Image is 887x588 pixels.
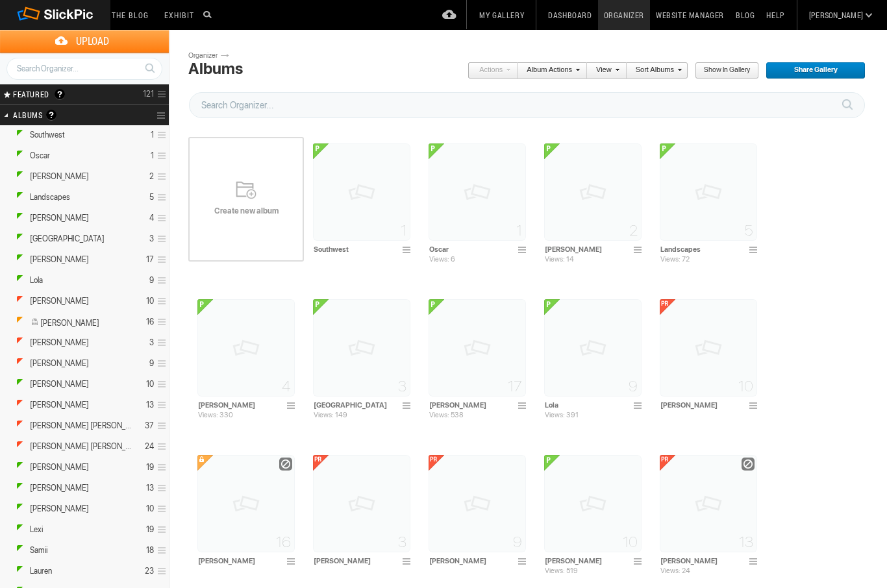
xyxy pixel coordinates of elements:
[1,524,14,534] a: Expand
[766,62,856,79] span: Share Gallery
[660,455,757,552] img: pix.gif
[11,566,29,577] ins: Public Album
[11,545,29,556] ins: Public Album
[1,358,14,368] a: Expand
[1,151,14,160] a: Expand
[11,317,29,328] ins: Unlisted Album with password
[11,358,29,369] ins: Private Album
[11,379,29,390] ins: Public Album
[508,381,522,391] span: 17
[1,566,14,576] a: Expand
[11,400,29,411] ins: Private Album
[1,462,14,472] a: Expand
[429,143,526,241] img: pix.gif
[313,143,410,241] img: pix.gif
[587,62,619,79] a: View
[660,143,757,241] img: pix.gif
[313,455,410,552] img: pix.gif
[11,171,29,182] ins: Public Album
[188,206,304,216] span: Create new album
[197,399,283,411] input: Kendra
[30,483,89,493] span: Chelsea Leigh
[695,62,750,79] span: Show in Gallery
[429,255,455,263] span: Views: 6
[544,455,642,552] img: pix.gif
[11,213,29,224] ins: Public Album
[11,441,29,452] ins: Private Album
[30,545,47,556] span: Samii
[1,234,14,243] a: Expand
[11,504,29,515] ins: Public Album
[544,243,630,255] input: Caitlyn Norskog
[518,62,580,79] a: Album Actions
[198,411,233,419] span: Views: 330
[11,130,29,141] ins: Public Album
[1,483,14,493] a: Expand
[1,296,14,306] a: Expand
[738,381,753,391] span: 10
[11,483,29,494] ins: Public Album
[429,411,464,419] span: Views: 538
[629,225,638,236] span: 2
[30,317,99,327] span: Lola Boudoir
[1,130,14,140] a: Expand
[660,255,690,263] span: Views: 72
[545,411,579,419] span: Views: 391
[30,337,89,348] span: Jordan Boudoir
[513,537,522,547] span: 9
[30,379,89,389] span: Lynelle
[30,130,65,140] span: Southwest
[429,243,514,255] input: Oscar
[30,566,52,576] span: Lauren
[30,213,89,223] span: Kendra
[660,555,745,567] input: Codie Leigh boudoir
[1,192,14,202] a: Expand
[313,243,399,255] input: Southwest
[468,62,510,79] a: Actions
[30,504,89,514] span: Britt
[30,462,89,472] span: Alex
[313,299,410,397] img: pix.gif
[13,105,122,125] h2: Albums
[30,234,105,244] span: Pacific Northwest
[201,6,217,22] input: Search photos on SlickPic...
[197,555,283,567] input: Lola Boudoir
[1,421,14,430] a: Expand
[138,57,162,79] a: Search
[544,143,642,241] img: pix.gif
[282,381,291,391] span: 4
[1,504,14,513] a: Expand
[313,399,399,411] input: Pacific Northwest
[189,92,865,118] input: Search Organizer...
[6,58,162,80] input: Search Organizer...
[11,462,29,473] ins: Public Album
[1,254,14,264] a: Expand
[516,225,522,236] span: 1
[1,213,14,223] a: Expand
[1,400,14,410] a: Expand
[16,30,169,53] span: Upload
[314,411,347,419] span: Views: 149
[197,299,295,397] img: pix.gif
[11,421,29,432] ins: Private Album
[1,275,14,285] a: Expand
[1,317,14,326] a: Expand
[627,62,682,79] a: Sort Albums
[11,337,29,349] ins: Private Album
[429,555,514,567] input: Lynelle boudoir
[544,555,630,567] input: Lynelle
[30,171,89,182] span: Caitlyn Norskog
[30,151,50,161] span: Oscar
[545,255,574,263] span: Views: 14
[30,400,89,410] span: Codie Leigh boudoir
[660,243,745,255] input: Landscapes
[545,567,578,575] span: Views: 519
[429,455,526,552] img: pix.gif
[11,192,29,203] ins: Public Album
[11,151,29,162] ins: Public Album
[11,275,29,286] ins: Public Album
[11,296,29,307] ins: Private Album
[401,225,406,236] span: 1
[695,62,759,79] a: Show in Gallery
[276,537,291,547] span: 16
